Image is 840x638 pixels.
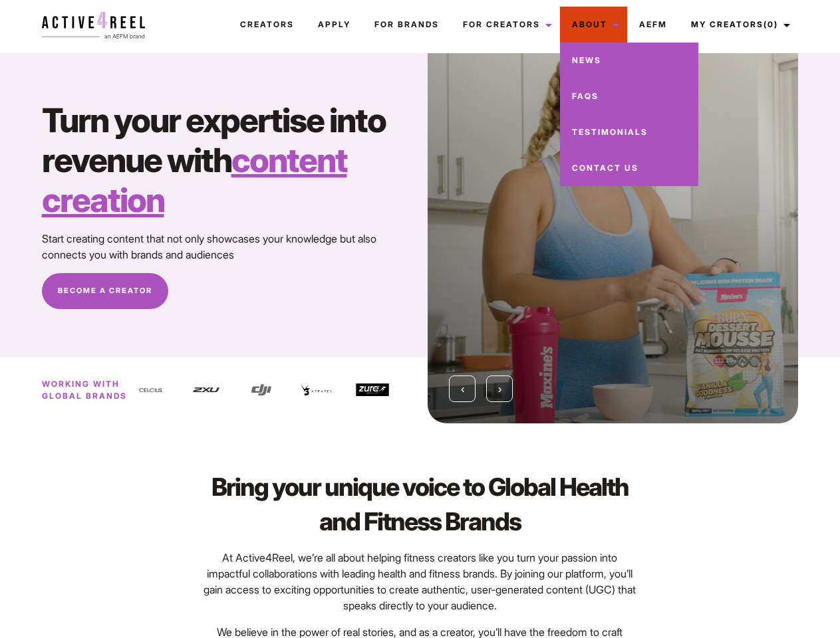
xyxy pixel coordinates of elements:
[203,550,638,613] p: At Active4Reel, we’re all about helping fitness creators like you turn your passion into impactfu...
[560,114,698,150] a: Testimonials
[627,7,679,43] a: AEFM
[461,382,464,395] span: Previous
[190,373,223,407] img: 2XU-Logo-Square
[228,7,306,43] a: Creators
[560,7,627,43] a: About
[42,231,412,263] p: Start creating content that not only showcases your knowledge but also connects you with brands a...
[679,7,798,43] a: My Creators(0)
[42,140,347,220] strong: content creation
[411,373,444,407] img: celcius logo
[42,273,168,309] a: Become A Creator
[42,100,412,220] h1: Turn your expertise into revenue with
[245,373,278,407] img: DJI-Logo
[42,12,145,39] img: a4r-logo.svg
[451,7,560,43] a: For Creators
[498,382,501,395] span: Next
[560,43,698,78] a: News
[560,150,698,186] a: Contact Us
[42,378,134,402] p: Working with global brands
[306,7,362,43] a: Apply
[362,7,451,43] a: For Brands
[203,470,638,539] h2: Bring your unique voice to Global Health and Fitness Brands
[560,78,698,114] a: FAQs
[764,19,778,29] span: (0)
[134,373,167,407] img: celcius logo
